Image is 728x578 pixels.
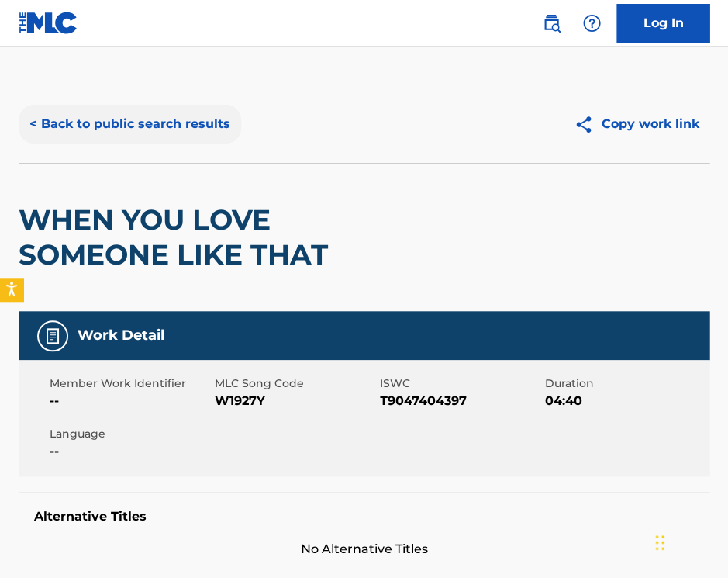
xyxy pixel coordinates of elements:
button: < Back to public search results [19,105,241,144]
span: ISWC [380,376,541,392]
span: -- [50,392,211,410]
h5: Work Detail [78,327,164,344]
span: T9047404397 [380,392,541,410]
span: Language [50,426,211,442]
iframe: Chat Widget [650,504,728,578]
span: No Alternative Titles [19,539,709,558]
img: MLC Logo [19,12,78,34]
span: 04:40 [544,392,706,410]
img: help [582,14,601,33]
span: Member Work Identifier [50,376,211,392]
h5: Alternative Titles [34,508,694,524]
img: Copy work link [574,115,601,134]
div: Help [576,8,607,39]
h2: WHEN YOU LOVE SOMEONE LIKE THAT [19,202,433,272]
a: Log In [616,4,709,43]
button: Copy work link [563,105,709,144]
span: Duration [544,376,706,392]
div: Drag [655,519,664,566]
span: W1927Y [215,392,376,410]
img: Work Detail [43,327,62,345]
img: search [542,14,561,33]
span: -- [50,442,211,461]
a: Public Search [536,8,567,39]
span: MLC Song Code [215,376,376,392]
